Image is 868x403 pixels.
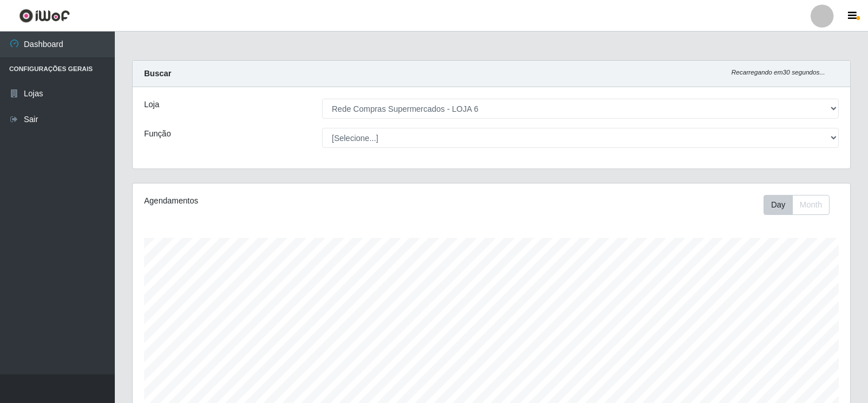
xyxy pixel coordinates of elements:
button: Month [792,195,830,215]
img: CoreUI Logo [19,9,70,23]
div: Toolbar with button groups [764,195,839,215]
strong: Buscar [144,69,171,78]
label: Loja [144,99,159,111]
i: Recarregando em 30 segundos... [731,69,825,76]
div: Agendamentos [144,195,424,207]
button: Day [764,195,793,215]
div: First group [764,195,830,215]
label: Função [144,128,171,140]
